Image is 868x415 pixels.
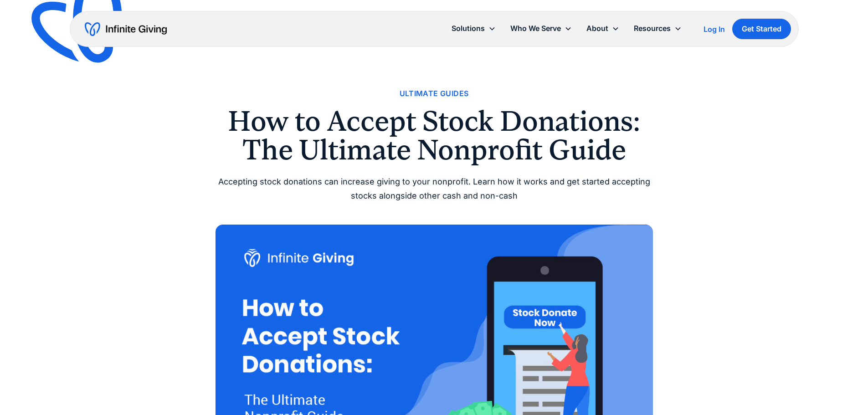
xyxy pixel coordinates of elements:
div: Who We Serve [503,19,579,38]
a: Ultimate Guides [400,87,469,100]
div: Log In [704,26,725,33]
div: Accepting stock donations can increase giving to your nonprofit. Learn how it works and get start... [216,175,653,203]
a: Log In [704,24,725,35]
div: Resources [634,22,671,35]
a: Get Started [732,19,791,39]
div: Who We Serve [510,22,561,35]
div: Solutions [452,22,485,35]
div: About [586,22,608,35]
div: Resources [627,19,689,38]
div: Solutions [444,19,503,38]
h1: How to Accept Stock Donations: The Ultimate Nonprofit Guide [216,107,653,164]
div: About [579,19,627,38]
a: home [85,22,167,36]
